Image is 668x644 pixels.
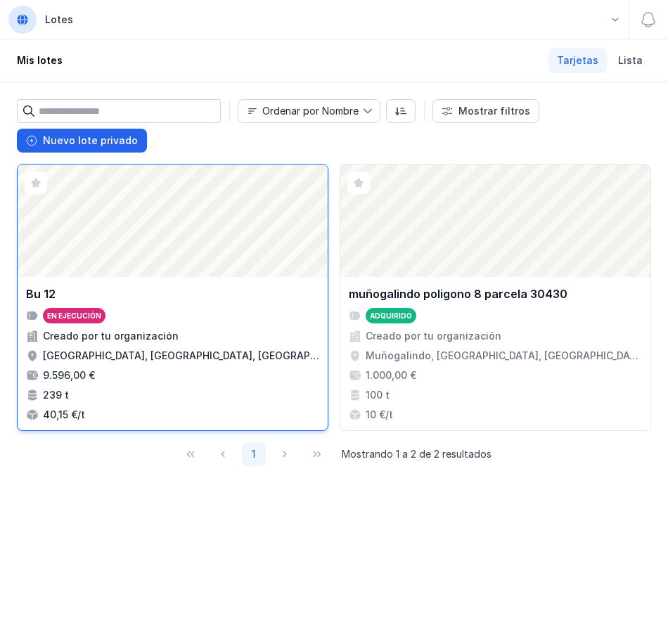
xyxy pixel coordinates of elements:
[618,53,643,67] span: Lista
[26,285,56,302] div: Bu 12
[43,368,95,382] div: 9.596,00 €
[370,311,412,321] div: Adquirido
[43,329,179,343] div: Creado por tu organización
[548,48,607,73] a: Tarjetas
[557,53,598,67] span: Tarjetas
[43,408,85,422] div: 40,15 €/t
[262,106,359,116] div: Ordenar por Nombre
[47,311,101,321] div: En ejecución
[366,408,393,422] div: 10 €/t
[242,442,266,466] button: Page 1
[342,447,492,461] span: Mostrando 1 a 2 de 2 resultados
[238,100,363,122] span: Nombre
[366,368,416,382] div: 1.000,00 €
[43,349,319,363] div: [GEOGRAPHIC_DATA], [GEOGRAPHIC_DATA], [GEOGRAPHIC_DATA], [GEOGRAPHIC_DATA]
[17,129,147,153] button: Nuevo lote privado
[17,53,63,67] div: Mis lotes
[45,13,73,27] div: Lotes
[17,164,328,431] a: Bu 12En ejecuciónCreado por tu organización[GEOGRAPHIC_DATA], [GEOGRAPHIC_DATA], [GEOGRAPHIC_DATA...
[458,104,530,118] div: Mostrar filtros
[432,99,539,123] button: Mostrar filtros
[43,134,138,148] div: Nuevo lote privado
[610,48,651,73] a: Lista
[366,329,501,343] div: Creado por tu organización
[43,388,69,402] div: 239 t
[366,388,390,402] div: 100 t
[340,164,651,431] a: muñogalindo poligono 8 parcela 30430AdquiridoCreado por tu organizaciónMuñogalindo, [GEOGRAPHIC_D...
[349,285,567,302] div: muñogalindo poligono 8 parcela 30430
[366,349,642,363] div: Muñogalindo, [GEOGRAPHIC_DATA], [GEOGRAPHIC_DATA], [GEOGRAPHIC_DATA]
